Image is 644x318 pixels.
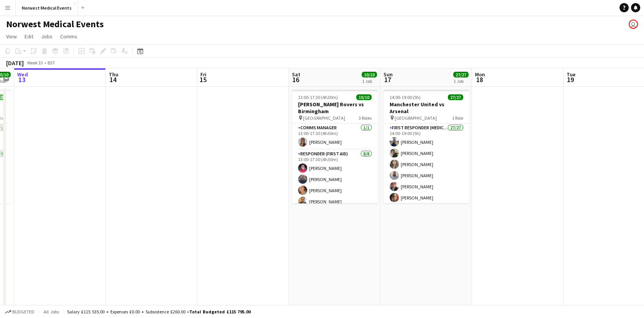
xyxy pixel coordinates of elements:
[25,60,44,66] span: Week 33
[42,309,61,315] span: All jobs
[6,59,24,67] div: [DATE]
[6,18,104,30] h1: Norwest Medical Events
[21,31,36,41] a: Edit
[38,31,56,41] a: Jobs
[189,309,251,315] span: Total Budgeted £115 795.00
[57,31,80,41] a: Comms
[3,31,20,41] a: View
[16,0,78,15] button: Norwest Medical Events
[12,309,34,315] span: Budgeted
[25,33,33,40] span: Edit
[41,33,52,40] span: Jobs
[67,309,251,315] div: Salary £115 535.00 + Expenses £0.00 + Subsistence £260.00 =
[4,308,36,316] button: Budgeted
[48,60,55,66] div: BST
[6,33,17,40] span: View
[629,20,638,29] app-user-avatar: Rory Murphy
[60,33,77,40] span: Comms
